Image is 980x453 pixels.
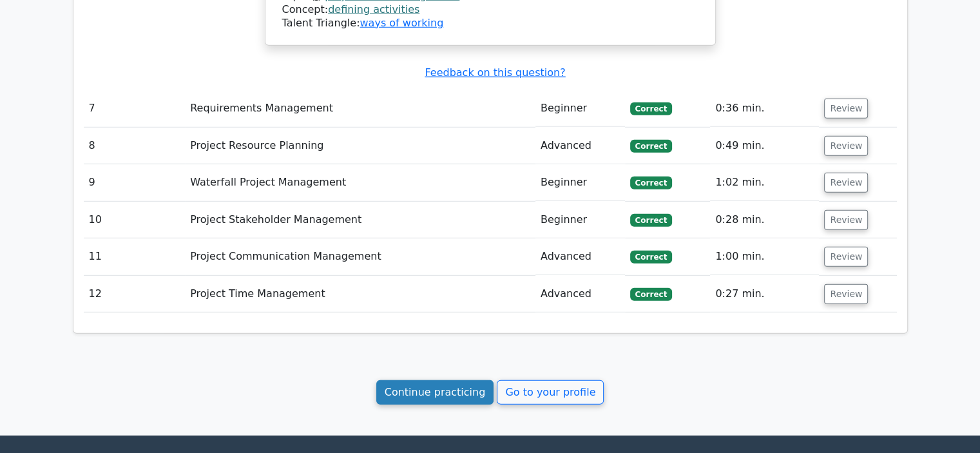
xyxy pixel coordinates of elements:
[282,3,698,17] div: Concept:
[535,238,625,275] td: Advanced
[84,164,186,201] td: 9
[630,214,672,227] span: Correct
[710,90,819,127] td: 0:36 min.
[824,247,868,267] button: Review
[710,276,819,313] td: 0:27 min.
[824,136,868,156] button: Review
[824,173,868,193] button: Review
[185,202,535,238] td: Project Stakeholder Management
[185,276,535,313] td: Project Time Management
[630,177,672,189] span: Correct
[710,128,819,164] td: 0:49 min.
[535,164,625,201] td: Beginner
[710,238,819,275] td: 1:00 min.
[185,164,535,201] td: Waterfall Project Management
[84,128,186,164] td: 8
[360,17,443,29] a: ways of working
[84,238,186,275] td: 11
[710,202,819,238] td: 0:28 min.
[630,251,672,264] span: Correct
[185,238,535,275] td: Project Communication Management
[376,380,494,405] a: Continue practicing
[630,288,672,301] span: Correct
[824,210,868,230] button: Review
[710,164,819,201] td: 1:02 min.
[328,3,419,15] a: defining activities
[824,99,868,119] button: Review
[630,102,672,115] span: Correct
[535,128,625,164] td: Advanced
[535,90,625,127] td: Beginner
[84,202,186,238] td: 10
[630,140,672,153] span: Correct
[535,202,625,238] td: Beginner
[185,90,535,127] td: Requirements Management
[84,276,186,313] td: 12
[185,128,535,164] td: Project Resource Planning
[84,90,186,127] td: 7
[425,66,565,79] a: Feedback on this question?
[824,284,868,304] button: Review
[535,276,625,313] td: Advanced
[497,380,604,405] a: Go to your profile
